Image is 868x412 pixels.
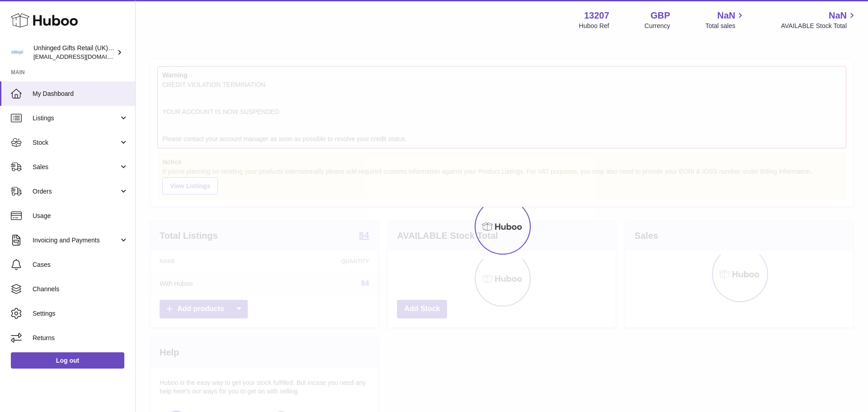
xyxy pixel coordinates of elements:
[11,352,124,369] a: Log out
[33,334,128,342] span: Returns
[645,22,670,30] div: Currency
[33,212,128,220] span: Usage
[33,90,128,98] span: My Dashboard
[33,163,119,171] span: Sales
[33,114,119,123] span: Listings
[33,53,133,60] span: [EMAIL_ADDRESS][DOMAIN_NAME]
[705,22,745,30] span: Total sales
[33,260,128,269] span: Cases
[33,138,119,147] span: Stock
[33,44,115,61] div: Unhinged Gifts Retail (UK) Ltd
[33,285,128,294] span: Channels
[651,9,670,22] strong: GBP
[705,9,745,30] a: NaN Total sales
[33,236,119,245] span: Invoicing and Payments
[781,22,857,30] span: AVAILABLE Stock Total
[11,46,24,59] img: internalAdmin-13207@internal.huboo.com
[579,22,609,30] div: Huboo Ref
[781,9,857,30] a: NaN AVAILABLE Stock Total
[33,187,119,196] span: Orders
[33,309,128,318] span: Settings
[717,9,735,22] span: NaN
[584,9,609,22] strong: 13207
[829,9,847,22] span: NaN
